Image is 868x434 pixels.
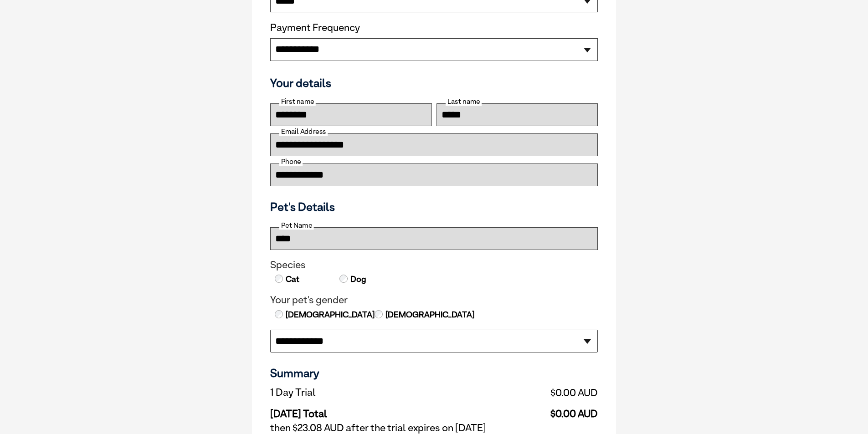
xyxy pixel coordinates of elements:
[270,259,598,271] legend: Species
[270,366,598,380] h3: Summary
[270,76,598,90] h3: Your details
[270,401,448,420] td: [DATE] Total
[270,294,598,306] legend: Your pet's gender
[279,97,316,106] label: First name
[279,128,328,136] label: Email Address
[270,22,360,34] label: Payment Frequency
[279,158,303,166] label: Phone
[270,384,448,401] td: 1 Day Trial
[267,200,601,214] h3: Pet's Details
[448,384,598,401] td: $0.00 AUD
[446,97,482,106] label: Last name
[448,401,598,420] td: $0.00 AUD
